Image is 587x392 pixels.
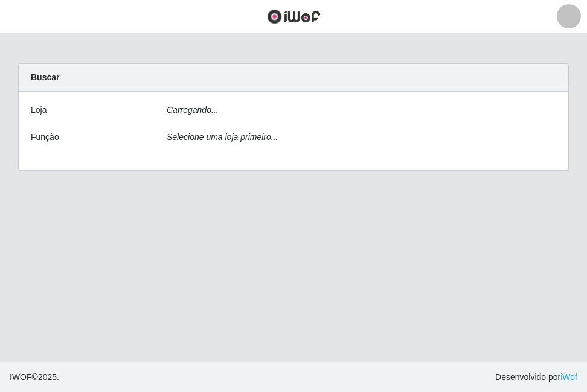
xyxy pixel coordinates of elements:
[10,371,59,384] span: © 2025 .
[167,132,278,142] i: Selecione uma loja primeiro...
[31,72,59,82] strong: Buscar
[267,9,321,24] img: CoreUI Logo
[31,104,47,116] label: Loja
[10,372,32,382] span: IWOF
[31,131,59,144] label: Função
[495,371,577,384] span: Desenvolvido por
[560,372,577,382] a: iWof
[167,105,219,115] i: Carregando...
